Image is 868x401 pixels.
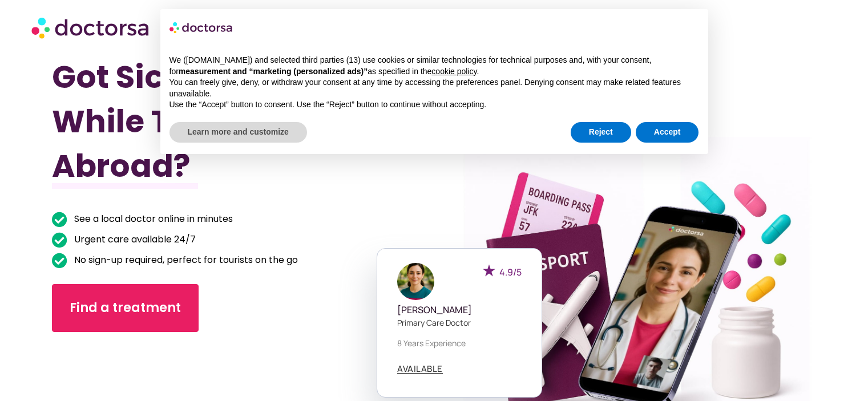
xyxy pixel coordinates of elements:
button: Learn more and customize [169,122,307,143]
p: Use the “Accept” button to consent. Use the “Reject” button to continue without accepting. [169,99,699,111]
img: logo [169,18,233,37]
p: 8 years experience [397,337,522,349]
span: See a local doctor online in minutes [71,211,233,227]
span: No sign-up required, perfect for tourists on the go [71,252,298,268]
a: cookie policy [431,67,477,76]
strong: measurement and “marketing (personalized ads)” [179,67,368,76]
span: Urgent care available 24/7 [71,232,196,248]
span: 4.9/5 [499,266,522,278]
p: Primary care doctor [397,317,522,329]
span: Find a treatment [70,299,181,317]
h1: Got Sick While Traveling Abroad? [52,55,377,188]
span: AVAILABLE [397,364,443,373]
a: Find a treatment [52,284,199,332]
a: AVAILABLE [397,364,443,374]
p: We ([DOMAIN_NAME]) and selected third parties (13) use cookies or similar technologies for techni... [169,55,699,77]
button: Reject [571,122,631,143]
button: Accept [636,122,699,143]
h5: [PERSON_NAME] [397,305,522,315]
p: You can freely give, deny, or withdraw your consent at any time by accessing the preferences pane... [169,77,699,99]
